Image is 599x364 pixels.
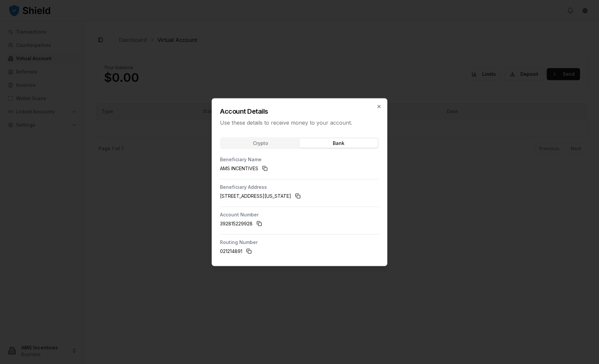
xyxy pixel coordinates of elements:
[220,220,253,227] span: 392815229928
[220,157,379,162] p: Beneficiary Name
[220,118,379,126] p: Use these details to receive money to your account.
[220,165,258,172] span: AMS INCENTIVES
[220,184,379,189] p: Beneficiary Address
[260,163,270,174] button: Copy to clipboard
[220,240,379,244] p: Routing Number
[254,218,265,229] button: Copy to clipboard
[220,248,242,254] span: 021214891
[221,138,299,148] button: Crypto
[220,106,379,116] h2: Account Details
[220,212,379,217] p: Account Number
[220,192,291,199] span: [STREET_ADDRESS][US_STATE]
[299,138,378,148] button: Bank
[244,246,254,256] button: Copy to clipboard
[293,190,303,201] button: Copy to clipboard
